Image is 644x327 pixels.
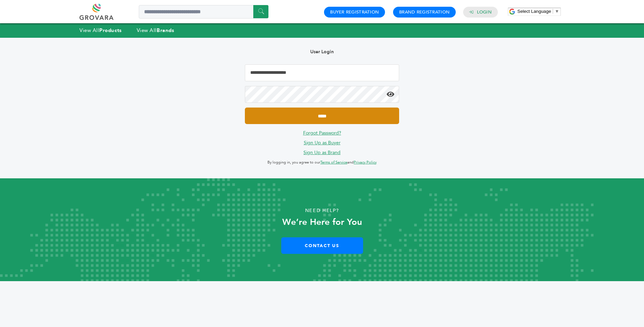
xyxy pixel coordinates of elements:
input: Password [245,86,399,103]
strong: We’re Here for You [282,216,362,228]
a: View AllProducts [79,27,122,34]
span: ​ [553,9,553,14]
p: By logging in, you agree to our and [245,158,399,167]
b: User Login [310,49,334,55]
input: Email Address [245,64,399,81]
a: Select Language​ [517,9,559,14]
a: Forgot Password? [303,130,341,136]
a: Contact Us [281,237,363,254]
a: Terms of Service [320,160,347,165]
input: Search a product or brand... [139,5,268,19]
a: View AllBrands [137,27,174,34]
a: Privacy Policy [354,160,377,165]
a: Sign Up as Buyer [304,140,341,146]
a: Brand Registration [399,9,450,15]
a: Buyer Registration [330,9,379,15]
p: Need Help? [32,206,612,216]
span: Select Language [517,9,551,14]
strong: Brands [157,27,174,34]
a: Login [477,9,492,15]
span: ▼ [555,9,559,14]
strong: Products [99,27,122,34]
a: Sign Up as Brand [303,149,341,156]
